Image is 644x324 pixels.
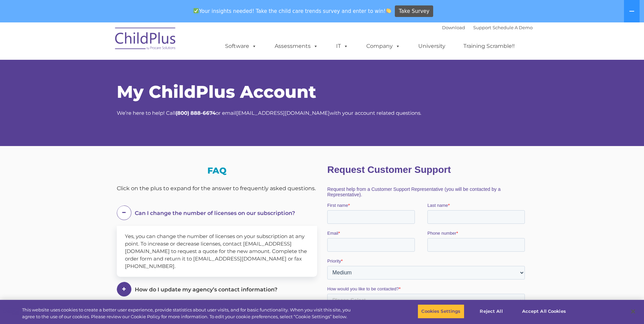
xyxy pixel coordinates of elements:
[194,8,199,13] img: ✅
[22,307,354,320] div: This website uses cookies to create a better user experience, provide statistics about user visit...
[473,25,491,30] a: Support
[411,39,452,53] a: University
[470,304,513,319] button: Reject All
[176,110,177,116] strong: (
[442,25,533,30] font: |
[135,286,277,293] span: How do I update my agency’s contact information?
[329,39,355,53] a: IT
[626,304,641,319] button: Close
[135,210,295,216] span: Can I change the number of licenses on our subscription?
[177,110,216,116] strong: 800) 888-6674
[395,5,433,17] a: Take Survey
[117,166,317,175] h3: FAQ
[518,304,570,319] button: Accept All Cookies
[191,4,394,18] span: Your insights needed! Take the child care trends survey and enter to win!
[218,39,263,53] a: Software
[399,5,429,17] span: Take Survey
[117,110,421,116] span: We’re here to help! Call or email with your account related questions.
[457,39,521,53] a: Training Scramble!!
[386,8,391,13] img: 👏
[117,226,317,277] div: Yes, you can change the number of licenses on your subscription at any point. To increase or decr...
[493,25,533,30] a: Schedule A Demo
[418,304,464,319] button: Cookies Settings
[112,23,180,57] img: ChildPlus by Procare Solutions
[117,82,316,102] span: My ChildPlus Account
[268,39,325,53] a: Assessments
[442,25,465,30] a: Download
[236,110,330,116] a: [EMAIL_ADDRESS][DOMAIN_NAME]
[117,183,317,194] div: Click on the plus to expand for the answer to frequently asked questions.
[360,39,407,53] a: Company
